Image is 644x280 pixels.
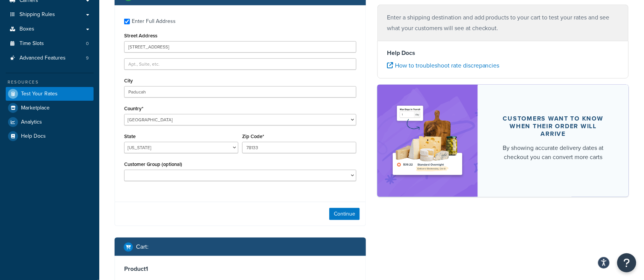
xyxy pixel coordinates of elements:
label: City [124,78,133,84]
span: Test Your Rates [21,91,58,97]
a: Help Docs [6,129,94,143]
label: Street Address [124,33,157,39]
span: 0 [86,40,89,47]
a: Test Your Rates [6,87,94,101]
span: Marketplace [21,105,50,111]
a: Shipping Rules [6,8,94,22]
a: Advanced Features9 [6,51,94,65]
div: Customers want to know when their order will arrive [496,115,610,138]
img: feature-image-ddt-36eae7f7280da8017bfb280eaccd9c446f90b1fe08728e4019434db127062ab4.png [389,96,466,185]
span: Time Slots [19,40,44,47]
span: 9 [86,55,89,61]
button: Open Resource Center [617,253,636,272]
h2: Cart : [136,243,149,250]
div: By showing accurate delivery dates at checkout you can convert more carts [496,143,610,162]
h3: Product 1 [124,265,356,273]
label: Country* [124,106,143,111]
input: Apt., Suite, etc. [124,58,356,70]
a: Boxes [6,22,94,36]
h4: Help Docs [387,48,619,58]
div: Enter Full Address [132,16,176,27]
span: Analytics [21,119,42,126]
span: Shipping Rules [19,11,55,18]
a: How to troubleshoot rate discrepancies [387,61,500,70]
label: State [124,134,136,139]
button: Continue [329,208,360,220]
span: Boxes [19,26,34,32]
input: Enter Full Address [124,19,130,24]
a: Time Slots0 [6,37,94,51]
p: Enter a shipping destination and add products to your cart to test your rates and see what your c... [387,12,619,34]
a: Analytics [6,115,94,129]
label: Customer Group (optional) [124,161,182,167]
span: Advanced Features [19,55,66,61]
li: Time Slots [6,37,94,51]
label: Zip Code* [242,134,264,139]
div: Resources [6,79,94,85]
li: Advanced Features [6,51,94,65]
span: Help Docs [21,133,46,140]
a: Marketplace [6,101,94,115]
